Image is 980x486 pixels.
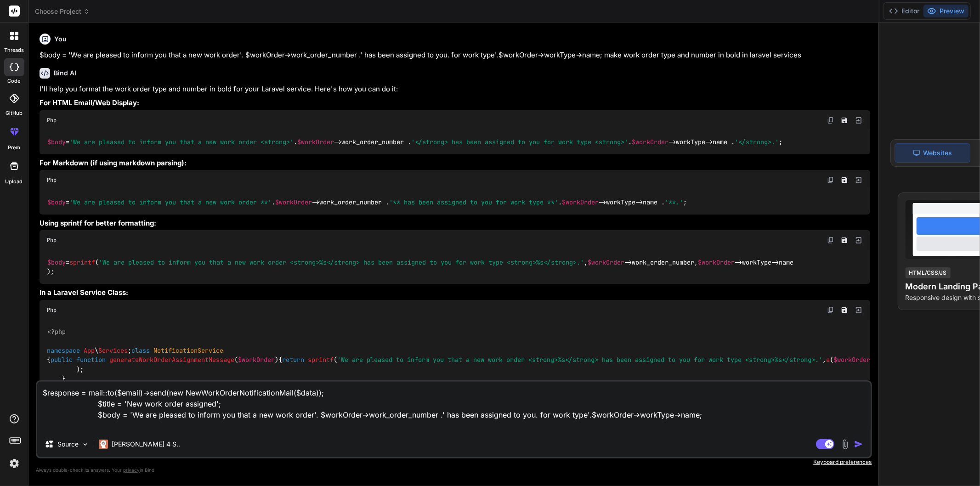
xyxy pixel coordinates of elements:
span: generateWorkOrderAssignmentMessage [109,356,234,364]
button: Save file [838,114,851,127]
span: privacy [123,467,140,473]
span: $workOrder [562,198,599,206]
span: App [84,346,95,355]
span: function [76,356,106,364]
span: $workOrder [632,138,668,147]
span: ( ) [76,356,278,364]
img: Open in Browser [855,306,863,314]
span: $body [47,258,66,266]
span: namespace [47,346,80,355]
span: '** has been assigned to you for work type **' [389,198,558,206]
span: sprintf [308,356,334,364]
label: Upload [6,178,23,186]
span: public [51,356,73,364]
span: sprintf [69,258,95,266]
span: $workOrder [275,198,312,206]
span: 'We are pleased to inform you that a new work order **' [69,198,272,206]
img: settings [6,456,22,471]
img: copy [827,117,834,124]
span: 'We are pleased to inform you that a new work order <strong>' [69,138,294,147]
span: '</strong>.' [735,138,779,147]
code: = . ->work_order_number . . ->workType->name . ; [47,137,783,147]
img: Pick Models [81,441,89,448]
p: Always double-check its answers. Your in Bind [36,466,872,475]
img: Open in Browser [855,236,863,244]
p: I'll help you format the work order type and number in bold for your Laravel service. Here's how ... [40,84,870,95]
span: Php [47,117,57,124]
span: $workOrder [588,258,624,266]
img: attachment [840,439,850,450]
span: <?php [47,328,66,336]
span: Php [47,306,57,314]
strong: Using sprintf for better formatting: [40,219,156,227]
span: Services [98,346,128,355]
img: Claude 4 Sonnet [99,440,108,449]
h6: Bind AI [54,68,76,78]
h6: You [54,34,67,44]
label: threads [4,46,24,54]
button: Save file [838,234,851,247]
span: return [282,356,304,364]
p: Source [57,440,79,449]
label: prem [8,144,20,152]
button: Save file [838,304,851,316]
span: $workOrder [698,258,735,266]
span: $body [47,138,66,147]
button: Save file [838,174,851,186]
span: 'We are pleased to inform you that a new work order <strong>%s</strong> has been assigned to you ... [99,258,584,266]
span: '</strong> has been assigned to you for work type <strong>' [411,138,628,147]
button: Editor [885,5,923,17]
span: $workOrder [238,356,275,364]
span: $workOrder [833,356,870,364]
span: 'We are pleased to inform you that a new work order <strong>%s</strong> has been assigned to you ... [337,356,822,364]
span: Php [47,237,57,244]
p: [PERSON_NAME] 4 S.. [112,440,180,449]
span: $body [47,198,66,206]
div: Websites [895,143,970,163]
button: Preview [923,5,969,17]
span: NotificationService [153,346,223,355]
strong: For HTML Email/Web Display: [40,98,139,107]
span: e [826,356,830,364]
p: Keyboard preferences [36,458,872,466]
img: copy [827,176,834,184]
span: Choose Project [35,7,90,16]
img: Open in Browser [855,116,863,124]
code: = ( , ->work_order_number, ->workType->name ); [47,258,793,277]
div: HTML/CSS/JS [906,267,951,278]
img: icon [854,440,863,449]
label: code [8,77,21,85]
label: GitHub [6,109,23,117]
strong: For Markdown (if using markdown parsing): [40,158,187,167]
img: Open in Browser [855,176,863,184]
img: copy [827,306,834,314]
span: Php [47,176,57,184]
img: copy [827,237,834,244]
span: class [131,346,150,355]
textarea: $response = mail::to($email)->send(new NewWorkOrderNotificationMail($data)); $title = 'New work o... [37,382,871,431]
p: $body = 'We are pleased to inform you that a new work order'. $workOrder->work_order_number .' ha... [40,50,870,61]
code: = . ->work_order_number . . ->workType->name . ; [47,198,688,207]
span: $workOrder [297,138,334,147]
strong: In a Laravel Service Class: [40,288,128,297]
